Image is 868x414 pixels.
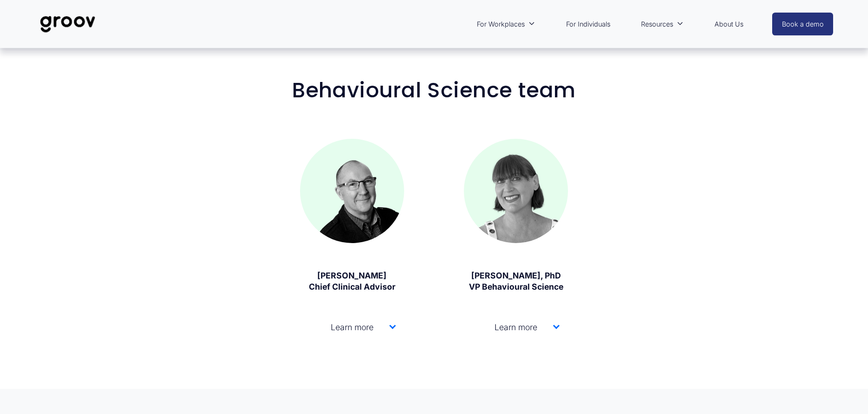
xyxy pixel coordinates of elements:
strong: [PERSON_NAME], PhD VP Behavioural Science [469,271,563,292]
span: Learn more [308,322,389,332]
button: Learn more [300,308,404,346]
button: Learn more [464,308,568,346]
a: For Individuals [561,14,615,35]
strong: [PERSON_NAME] Chief Clinical Advisor [309,271,395,292]
span: For Workplaces [477,18,525,30]
span: Resources [641,18,673,30]
a: folder dropdown [636,14,688,35]
a: About Us [710,14,748,35]
a: folder dropdown [472,14,540,35]
img: Groov | Unlock Human Potential at Work and in Life [35,9,100,40]
a: Book a demo [772,13,834,35]
h2: Behavioural Science team [191,79,677,102]
span: Learn more [472,322,553,332]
